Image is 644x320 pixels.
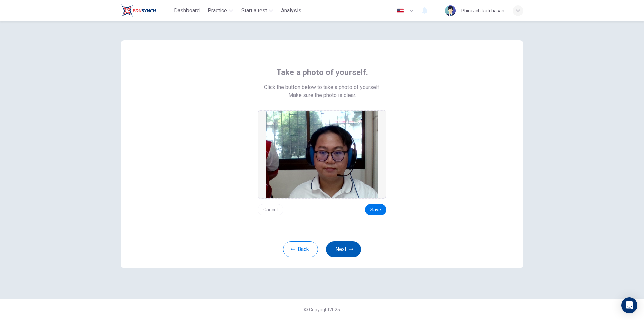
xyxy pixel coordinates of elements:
button: Cancel [258,204,283,215]
span: © Copyright 2025 [304,307,340,312]
button: Save [365,204,386,215]
img: Train Test logo [121,4,156,17]
button: Back [283,241,318,257]
img: preview screemshot [266,111,378,198]
div: Open Intercom Messenger [621,297,637,313]
img: Profile picture [445,5,456,16]
span: Take a photo of yourself. [276,67,368,78]
span: Practice [208,7,227,15]
span: Click the button below to take a photo of yourself. [264,83,380,91]
button: Analysis [278,5,304,17]
div: Phiravich Ratchasan [461,7,504,15]
a: Train Test logo [121,4,171,17]
span: Make sure the photo is clear. [288,91,356,99]
button: Next [326,241,361,257]
img: en [396,8,405,13]
span: Analysis [281,7,301,15]
button: Dashboard [171,5,202,17]
button: Start a test [238,5,276,17]
span: Dashboard [174,7,200,15]
span: Start a test [241,7,267,15]
button: Practice [205,5,236,17]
